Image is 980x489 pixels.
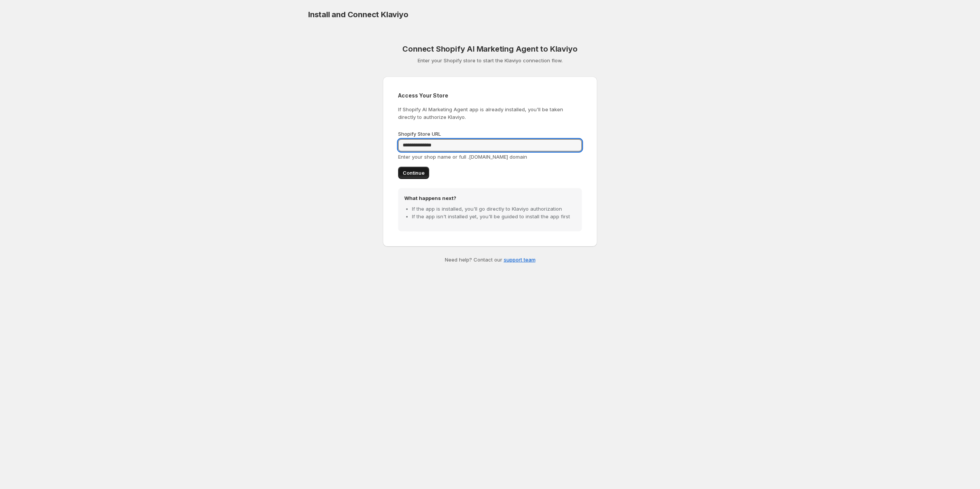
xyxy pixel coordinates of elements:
[383,44,597,54] h1: Connect Shopify AI Marketing Agent to Klaviyo
[398,154,527,160] span: Enter your shop name or full .[DOMAIN_NAME] domain
[308,10,408,19] span: Install and Connect Klaviyo
[412,205,576,213] li: If the app is installed, you'll go directly to Klaviyo authorization
[403,169,425,177] span: Continue
[398,92,582,99] h2: Access Your Store
[383,256,597,263] p: Need help? Contact our
[383,57,597,64] p: Enter your Shopify store to start the Klaviyo connection flow.
[398,167,429,179] button: Continue
[412,213,576,220] li: If the app isn't installed yet, you'll be guided to install the app first
[398,106,582,121] p: If Shopify AI Marketing Agent app is already installed, you'll be taken directly to authorize Kla...
[504,257,536,263] a: support team
[404,195,456,201] strong: What happens next?
[398,131,441,137] span: Shopify Store URL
